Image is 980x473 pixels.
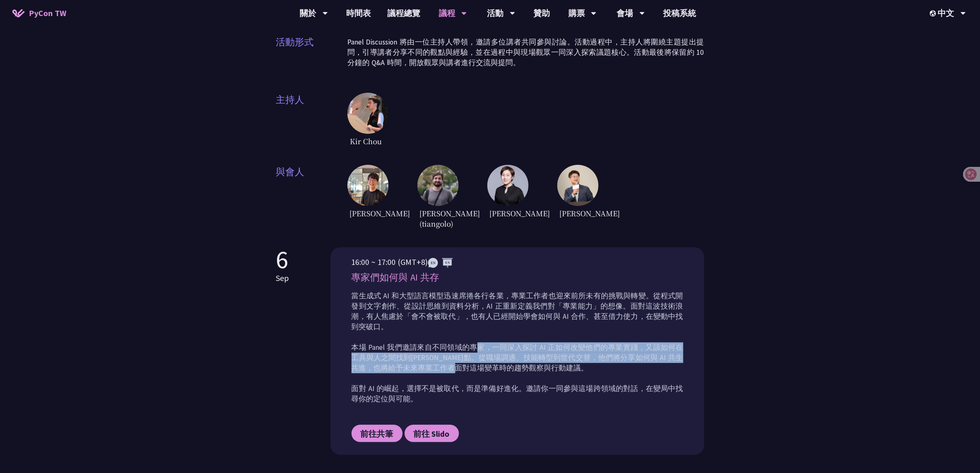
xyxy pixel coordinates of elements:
img: YCChen.e5e7a43.jpg [557,165,598,206]
span: 與會人 [276,165,347,231]
img: ENEN.5a408d1.svg [428,258,453,268]
p: 當生成式 AI 和大型語言模型迅速席捲各行各業，專業工作者也迎來前所未有的挑戰與轉變。從程式開發到文字創作、從設計思維到資料分析，AI 正重新定義我們對「專業能力」的想像。面對這波技術浪潮，有人... [351,291,683,404]
span: [PERSON_NAME] [347,206,384,220]
span: 前往 Slido [414,429,450,439]
img: Locale Icon [930,10,938,16]
a: 前往共筆 [351,425,403,442]
span: [PERSON_NAME] (tiangolo) [417,206,454,231]
img: Sebasti%C3%A1nRam%C3%ADrez.1365658.jpeg [417,165,459,206]
img: DongheeNa.093fe47.jpeg [347,165,389,206]
p: Panel Discussion 將由一位主持人帶領，邀請多位講者共同參與討論。活動過程中，主持人將圍繞主題提出提問，引導講者分享不同的觀點與經驗，並在過程中與現場觀眾一同深入探索議題核心。活動... [347,37,704,68]
p: Sep [276,272,289,284]
span: 活動形式 [276,35,347,76]
span: [PERSON_NAME] [557,206,594,220]
span: 前往共筆 [361,429,393,439]
p: 16:00 ~ 17:00 (GMT+8) [351,256,683,268]
a: PyCon TW [4,3,74,23]
a: 前往 Slido [405,425,459,442]
img: TicaLin.61491bf.png [487,165,528,206]
span: 主持人 [276,93,347,148]
span: Kir Chou [347,134,384,148]
p: 6 [276,247,289,272]
span: [PERSON_NAME] [487,206,524,220]
span: PyCon TW [29,7,66,19]
img: Kir Chou [347,93,389,134]
img: Home icon of PyCon TW 2025 [12,9,25,17]
p: 專家們如何與 AI 共存 [351,270,683,285]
